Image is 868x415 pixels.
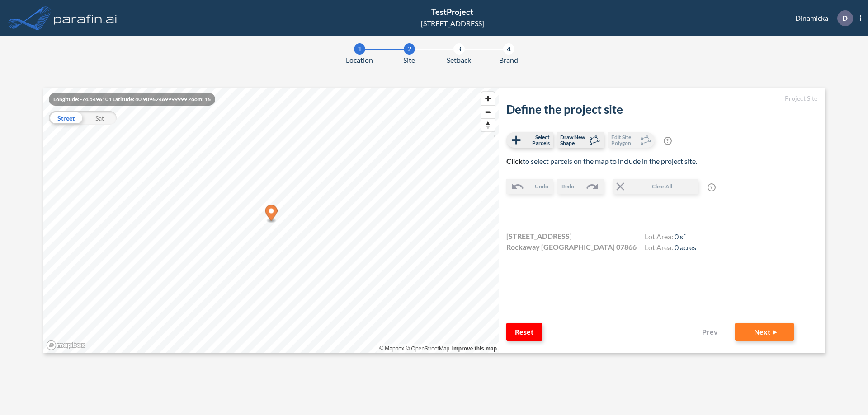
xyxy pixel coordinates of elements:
button: Reset bearing to north [481,118,495,131]
button: Prev [690,323,726,341]
button: Undo [506,179,553,194]
span: 0 acres [675,243,696,252]
div: [STREET_ADDRESS] [421,18,484,29]
div: 1 [354,43,365,55]
button: Zoom out [481,105,495,118]
h4: Lot Area: [645,232,696,243]
span: Clear All [627,182,698,191]
img: logo [52,9,119,27]
button: Reset [506,323,542,341]
a: Improve this map [452,345,497,352]
b: Click [506,157,523,165]
span: 0 sf [675,232,685,241]
a: Mapbox homepage [46,340,86,350]
canvas: Map [43,88,499,353]
span: Redo [561,182,574,191]
div: 4 [503,43,514,55]
div: Sat [83,111,117,125]
span: Draw New Shape [560,134,587,146]
span: ? [664,137,672,145]
span: Setback [447,55,471,65]
button: Clear All [613,179,698,194]
div: Map marker [265,205,278,224]
span: Brand [499,55,518,65]
div: Dinamicka [782,10,861,26]
span: to select parcels on the map to include in the project site. [506,157,697,165]
span: TestProject [431,7,473,17]
span: ? [708,183,716,191]
div: Longitude: -74.5496101 Latitude: 40.90962469999999 Zoom: 16 [49,93,215,106]
div: 3 [453,43,465,55]
div: 2 [404,43,415,55]
p: D [842,14,848,22]
div: Street [49,111,83,125]
a: Mapbox [379,345,404,352]
button: Redo [557,179,604,194]
span: Reset bearing to north [481,119,495,131]
span: Edit Site Polygon [611,134,638,146]
h5: Project Site [506,95,817,103]
span: Location [346,55,373,65]
h2: Define the project site [506,103,817,117]
button: Zoom in [481,92,495,105]
span: Site [403,55,415,65]
span: Undo [535,182,548,191]
span: Select Parcels [523,134,550,146]
span: [STREET_ADDRESS] [506,231,572,242]
span: Rockaway [GEOGRAPHIC_DATA] 07866 [506,242,637,252]
h4: Lot Area: [645,243,696,254]
button: Next [735,323,794,341]
span: Zoom out [481,106,495,118]
a: OpenStreetMap [406,345,449,352]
